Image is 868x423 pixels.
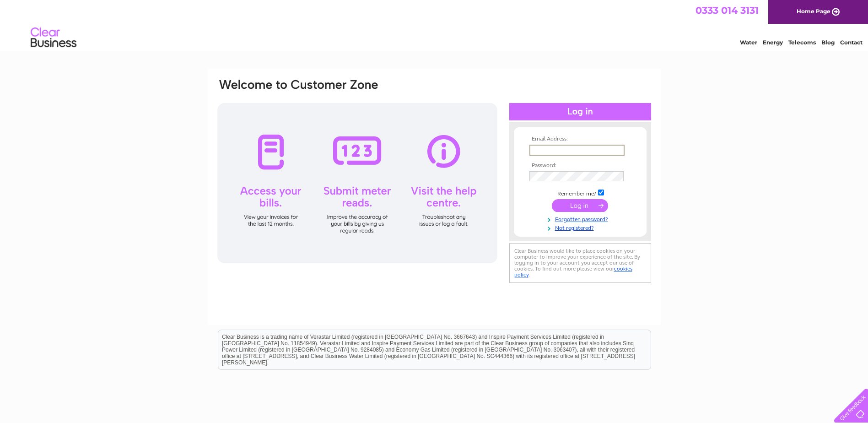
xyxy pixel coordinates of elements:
th: Email Address: [527,136,633,142]
input: Submit [552,199,608,212]
div: Clear Business is a trading name of Verastar Limited (registered in [GEOGRAPHIC_DATA] No. 3667643... [218,5,651,44]
a: Water [740,39,757,46]
a: Not registered? [529,223,633,232]
a: Blog [821,39,835,46]
a: Telecoms [788,39,816,46]
a: cookies policy [514,266,632,278]
th: Password: [527,163,633,169]
a: Forgotten password? [529,214,633,223]
a: 0333 014 3131 [695,5,759,16]
a: Contact [840,39,863,46]
td: Remember me? [527,188,633,197]
div: Clear Business would like to place cookies on your computer to improve your experience of the sit... [509,243,651,283]
img: logo.png [30,24,77,52]
a: Energy [763,39,783,46]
